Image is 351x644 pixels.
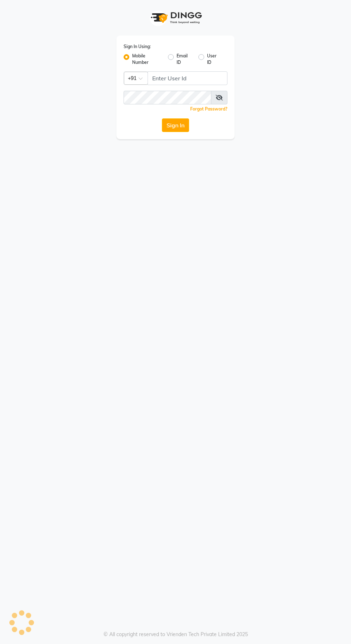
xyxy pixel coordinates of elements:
[177,53,193,66] label: Email ID
[207,53,222,66] label: User ID
[147,7,204,28] img: logo1.svg
[190,106,227,112] a: Forgot Password?
[132,53,162,66] label: Mobile Number
[124,43,151,50] label: Sign In Using:
[148,71,227,85] input: Username
[162,118,189,132] button: Sign In
[124,91,211,104] input: Username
